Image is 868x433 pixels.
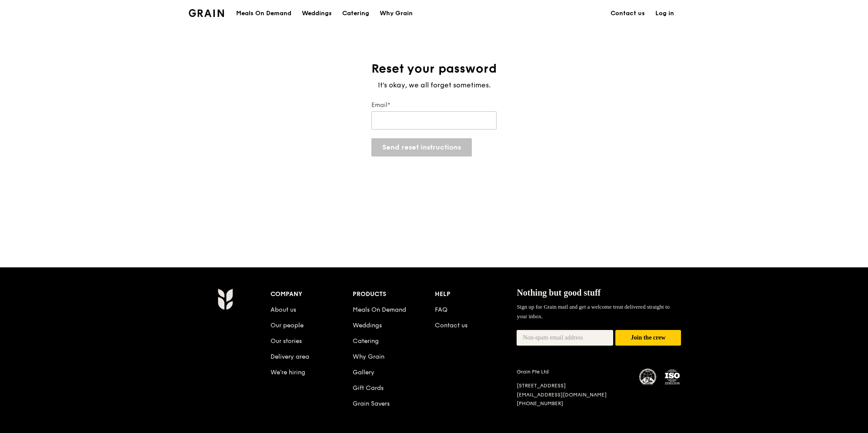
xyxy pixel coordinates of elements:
span: Sign up for Grain mail and get a welcome treat delivered straight to your inbox. [517,303,670,320]
label: Email* [371,101,497,110]
button: Send reset instructions [371,138,472,157]
a: Gift Cards [353,384,384,392]
div: Why Grain [380,0,413,27]
div: Meals On Demand [236,0,291,27]
div: Help [435,288,517,300]
a: Contact us [605,0,650,27]
a: [EMAIL_ADDRESS][DOMAIN_NAME] [517,392,607,398]
span: Nothing but good stuff [517,288,601,297]
a: Weddings [353,322,382,329]
img: ISO Certified [664,368,681,386]
a: [PHONE_NUMBER] [517,400,563,406]
a: Our people [270,322,304,329]
div: Catering [342,0,369,27]
a: Meals On Demand [353,306,406,313]
a: Catering [337,0,374,27]
button: Join the crew [615,330,681,346]
a: We’re hiring [270,369,305,376]
a: Why Grain [353,353,384,360]
h1: Reset your password [364,61,504,77]
a: Contact us [435,322,467,329]
a: Grain Savers [353,400,390,407]
a: FAQ [435,306,447,313]
div: [STREET_ADDRESS] [517,382,629,390]
img: MUIS Halal Certified [639,369,657,386]
a: Weddings [297,0,337,27]
span: It's okay, we all forget sometimes. [378,81,491,89]
a: About us [270,306,296,313]
div: Company [270,288,353,300]
a: Delivery area [270,353,309,360]
img: Grain [217,288,233,310]
img: Grain [189,9,224,17]
div: Products [353,288,435,300]
a: Why Grain [374,0,418,27]
a: Log in [650,0,679,27]
div: Grain Pte Ltd [517,368,629,375]
div: Weddings [302,0,332,27]
a: Gallery [353,369,374,376]
input: Non-spam email address [517,330,613,346]
a: Catering [353,337,379,345]
a: Our stories [270,337,302,345]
